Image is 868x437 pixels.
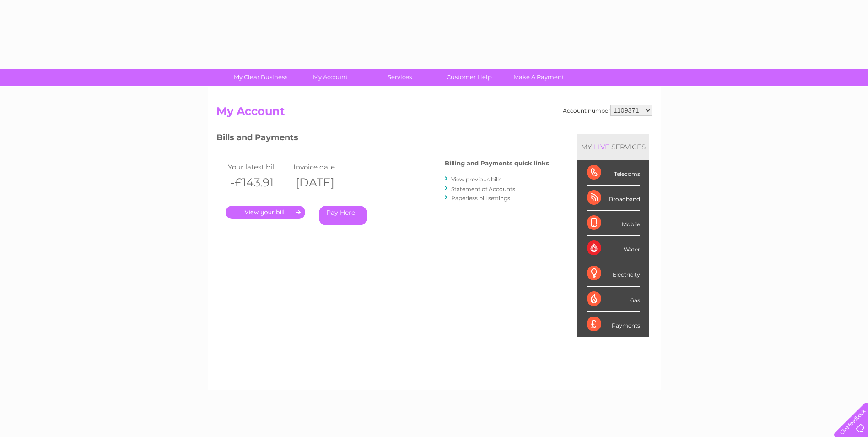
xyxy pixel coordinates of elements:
[445,160,549,167] h4: Billing and Payments quick links
[587,261,640,286] div: Electricity
[577,134,649,160] div: MY SERVICES
[587,287,640,312] div: Gas
[216,105,652,122] h2: My Account
[451,195,510,202] a: Paperless bill settings
[587,186,640,211] div: Broadband
[223,69,298,86] a: My Clear Business
[226,206,305,219] a: .
[319,206,367,225] a: Pay Here
[501,69,577,86] a: Make A Payment
[587,236,640,261] div: Water
[226,173,291,192] th: -£143.91
[216,131,549,147] h3: Bills and Payments
[451,176,501,183] a: View previous bills
[451,186,515,192] a: Statement of Accounts
[431,69,507,86] a: Customer Help
[587,211,640,236] div: Mobile
[592,142,611,151] div: LIVE
[362,69,437,86] a: Services
[226,161,291,173] td: Your latest bill
[292,69,368,86] a: My Account
[291,173,357,192] th: [DATE]
[291,161,357,173] td: Invoice date
[587,160,640,186] div: Telecoms
[563,105,652,116] div: Account number
[587,312,640,337] div: Payments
